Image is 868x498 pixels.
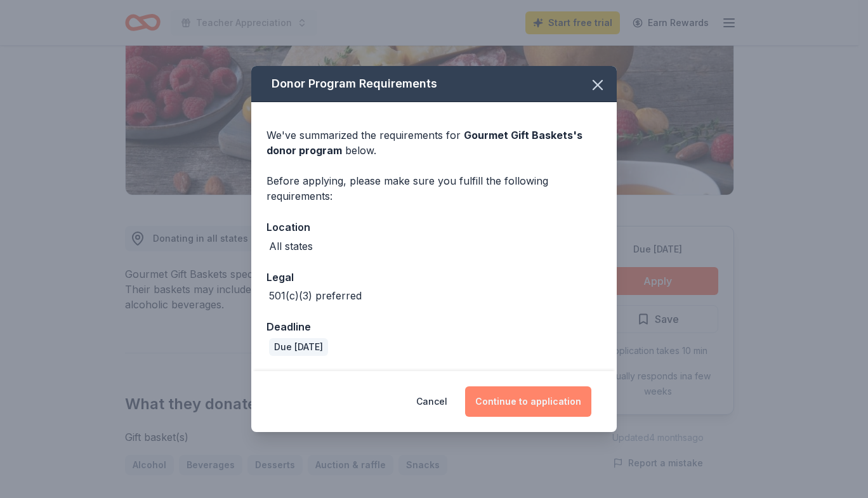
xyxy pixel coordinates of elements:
button: Cancel [416,386,447,417]
div: We've summarized the requirements for below. [266,128,602,158]
div: Before applying, please make sure you fulfill the following requirements: [266,173,602,204]
div: Location [266,219,602,235]
div: Donor Program Requirements [251,66,617,102]
div: 501(c)(3) preferred [269,288,362,303]
div: All states [269,239,313,254]
div: Deadline [266,318,602,335]
div: Legal [266,269,602,285]
button: Continue to application [465,386,591,417]
div: Due [DATE] [269,338,328,356]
